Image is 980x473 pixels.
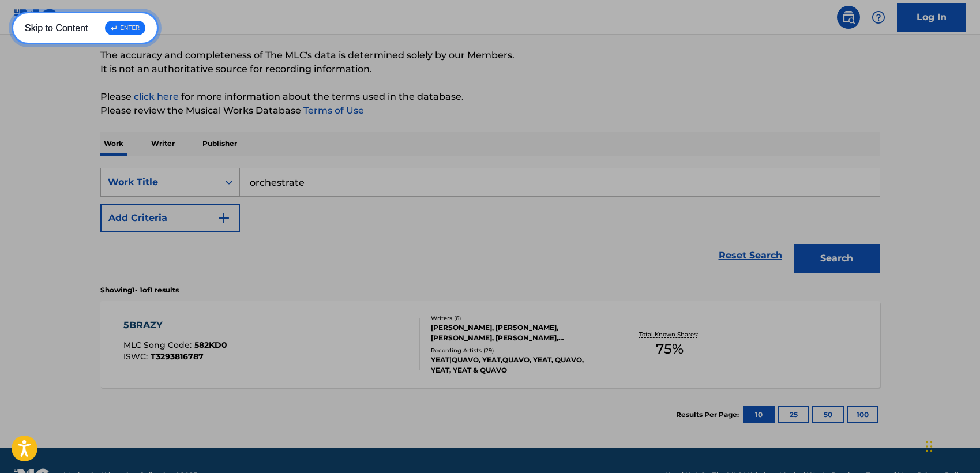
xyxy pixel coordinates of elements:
button: 50 [812,406,844,423]
p: The accuracy and completeness of The MLC's data is determined solely by our Members. [100,48,880,62]
p: Please review the Musical Works Database [100,104,880,118]
a: 5BRAZYMLC Song Code:582KD0ISWC:T3293816787Writers (6)[PERSON_NAME], [PERSON_NAME], [PERSON_NAME],... [100,301,880,388]
div: Recording Artists ( 29 ) [431,346,605,355]
span: 75 % [656,339,684,359]
div: Drag [926,429,933,464]
a: Public Search [837,6,860,29]
span: MLC Song Code : [123,340,194,350]
img: 9d2ae6d4665cec9f34b9.svg [217,211,231,225]
button: Search [794,244,880,273]
div: YEAT|QUAVO, YEAT,QUAVO, YEAT, QUAVO, YEAT, YEAT & QUAVO [431,355,605,376]
p: Results Per Page: [676,410,742,420]
p: Publisher [199,132,241,156]
span: T3293816787 [151,351,204,362]
iframe: Chat Widget [922,418,980,473]
img: search [842,10,855,24]
div: Help [867,6,890,29]
button: 10 [743,406,775,423]
span: ISWC : [123,351,151,362]
a: click here [134,91,179,102]
p: It is not an authoritative source for recording information. [100,62,880,76]
img: MLC Logo [14,9,58,25]
img: help [872,10,885,24]
div: 5BRAZY [123,318,227,332]
p: Writer [148,132,178,156]
div: Work Title [108,175,212,189]
a: Terms of Use [301,105,364,116]
form: Search Form [100,168,880,279]
p: Total Known Shares: [639,330,701,339]
button: Add Criteria [100,204,240,232]
p: Please for more information about the terms used in the database. [100,90,880,104]
p: Showing 1 - 1 of 1 results [100,285,179,295]
button: 25 [778,406,809,423]
div: [PERSON_NAME], [PERSON_NAME], [PERSON_NAME], [PERSON_NAME], [PERSON_NAME], [PERSON_NAME] [431,322,605,343]
button: 100 [847,406,878,423]
a: Reset Search [713,243,788,268]
div: Writers ( 6 ) [431,314,605,322]
a: Log In [897,3,966,32]
p: Work [100,132,127,156]
span: 582KD0 [194,340,227,350]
